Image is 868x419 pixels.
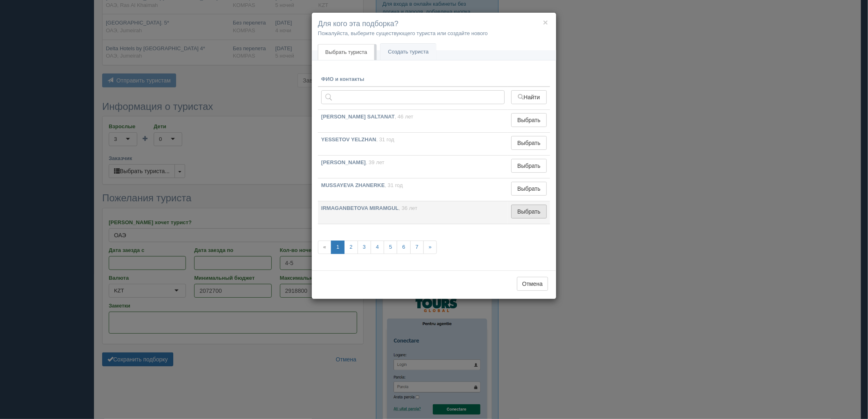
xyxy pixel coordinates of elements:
[318,72,508,87] th: ФИО и контакты
[331,241,345,254] a: 1
[511,113,547,127] button: Выбрать
[321,205,399,211] b: IRMAGANBETOVA MIRAMGUL
[321,136,376,143] b: YESSETOV YELZHAN
[318,19,550,29] h4: Для кого эта подборка?
[366,159,385,165] span: , 39 лет
[380,44,436,60] a: Создать туриста
[376,136,394,143] span: , 31 год
[397,241,410,254] a: 6
[385,182,403,188] span: , 31 год
[423,241,437,254] a: »
[511,205,547,218] button: Выбрать
[318,29,550,37] p: Пожалуйста, выберите существующего туриста или создайте нового
[318,44,374,60] a: Выбрать туриста
[399,205,418,211] span: , 36 лет
[321,114,395,120] b: [PERSON_NAME] SALTANAT
[511,182,547,196] button: Выбрать
[410,241,424,254] a: 7
[517,277,548,291] button: Отмена
[543,18,548,27] button: ×
[321,90,505,104] input: Поиск по ФИО, паспорту или контактам
[318,241,331,254] span: «
[511,159,547,173] button: Выбрать
[511,90,547,104] button: Найти
[371,241,384,254] a: 4
[384,241,397,254] a: 5
[395,114,414,120] span: , 46 лет
[344,241,358,254] a: 2
[321,159,366,165] b: [PERSON_NAME]
[511,136,547,150] button: Выбрать
[358,241,371,254] a: 3
[321,182,385,188] b: MUSSAYEVA ZHANERKE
